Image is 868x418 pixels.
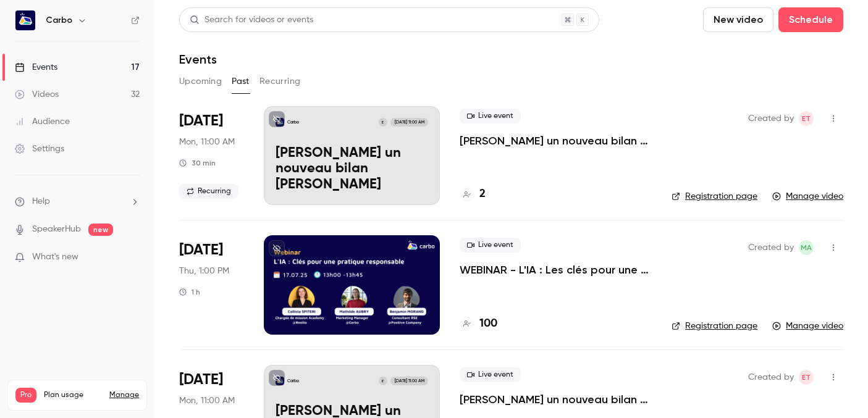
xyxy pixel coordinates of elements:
[460,262,652,277] a: WEBINAR - L'IA : Les clés pour une pratique responsable
[179,287,200,297] div: 1 h
[15,195,140,208] li: help-dropdown-opener
[179,240,223,260] span: [DATE]
[179,106,244,205] div: Jul 28 Mon, 11:00 AM (Europe/Paris)
[15,115,70,128] div: Audience
[802,111,811,126] span: ET
[15,88,59,101] div: Videos
[799,240,814,255] span: Mathilde Aubry
[46,14,72,27] h6: Carbo
[748,370,794,385] span: Created by
[179,370,223,390] span: [DATE]
[479,316,497,332] h4: 100
[778,7,843,32] button: Schedule
[125,252,140,263] iframe: Noticeable Trigger
[32,223,81,236] a: SpeakerHub
[179,184,238,199] span: Recurring
[460,133,652,148] a: [PERSON_NAME] un nouveau bilan [PERSON_NAME]
[264,106,440,205] a: Démarrer un nouveau bilan carboneCarboE[DATE] 11:00 AM[PERSON_NAME] un nouveau bilan [PERSON_NAME]
[15,388,36,403] span: Pro
[802,370,811,385] span: ET
[378,376,388,386] div: E
[460,238,521,253] span: Live event
[799,370,814,385] span: Eglantine Thierry Laumont
[287,378,299,384] p: Carbo
[479,186,486,203] h4: 2
[15,61,57,73] div: Events
[15,143,64,155] div: Settings
[179,136,235,148] span: Mon, 11:00 AM
[772,190,843,203] a: Manage video
[801,240,812,255] span: MA
[109,390,139,400] a: Manage
[460,186,486,203] a: 2
[179,395,235,407] span: Mon, 11:00 AM
[179,235,244,334] div: Jul 17 Thu, 1:00 PM (Europe/Paris)
[460,392,652,407] a: [PERSON_NAME] un nouveau bilan [PERSON_NAME]
[672,320,757,332] a: Registration page
[672,190,757,203] a: Registration page
[390,118,428,127] span: [DATE] 11:00 AM
[44,390,102,400] span: Plan usage
[32,251,78,264] span: What's new
[259,72,301,91] button: Recurring
[460,367,521,382] span: Live event
[460,316,497,332] a: 100
[179,158,216,168] div: 30 min
[179,111,223,131] span: [DATE]
[32,195,50,208] span: Help
[378,117,388,127] div: E
[287,119,299,125] p: Carbo
[460,109,521,123] span: Live event
[179,265,229,277] span: Thu, 1:00 PM
[232,72,250,91] button: Past
[703,7,773,32] button: New video
[748,240,794,255] span: Created by
[390,377,428,385] span: [DATE] 11:00 AM
[748,111,794,126] span: Created by
[190,14,313,27] div: Search for videos or events
[15,10,35,30] img: Carbo
[772,320,843,332] a: Manage video
[179,52,217,67] h1: Events
[276,146,428,193] p: [PERSON_NAME] un nouveau bilan [PERSON_NAME]
[88,224,113,236] span: new
[179,72,222,91] button: Upcoming
[799,111,814,126] span: Eglantine Thierry Laumont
